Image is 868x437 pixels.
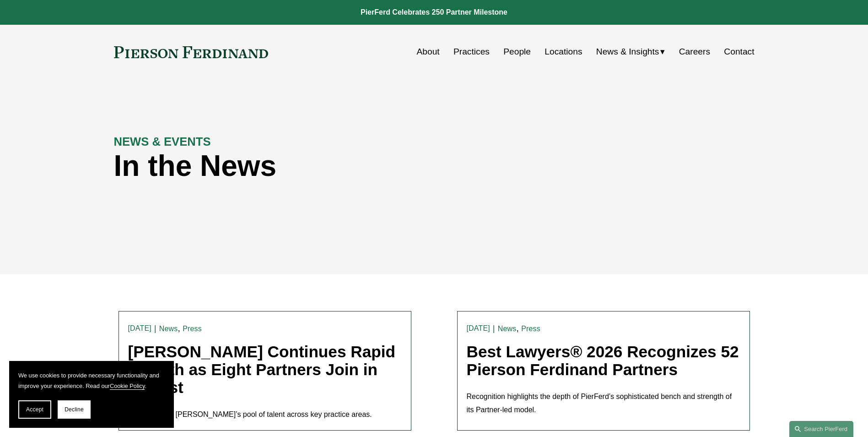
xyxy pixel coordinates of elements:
a: News [159,325,178,333]
a: Best Lawyers® 2026 Recognizes 52 Pierson Ferdinand Partners [467,343,739,378]
p: Latest arrivals [PERSON_NAME]’s pool of talent across key practice areas. [128,408,402,421]
a: News [498,325,517,333]
button: Accept [18,400,51,419]
span: Accept [26,406,43,413]
a: Search this site [789,421,853,437]
span: News & Insights [596,44,659,60]
a: Cookie Policy [110,382,145,389]
a: About [417,43,440,60]
a: Careers [679,43,710,60]
a: folder dropdown [596,43,665,60]
a: People [503,43,531,60]
strong: NEWS & EVENTS [114,135,211,148]
time: [DATE] [128,325,151,332]
h1: In the News [114,149,594,183]
time: [DATE] [467,325,490,332]
section: Cookie banner [9,361,174,428]
span: , [178,323,180,333]
span: , [516,323,518,333]
a: Locations [545,43,582,60]
a: Press [183,325,202,333]
a: Contact [724,43,754,60]
a: [PERSON_NAME] Continues Rapid Growth as Eight Partners Join in August [128,343,396,396]
a: Practices [453,43,490,60]
a: Press [521,325,540,333]
button: Decline [58,400,91,419]
span: Decline [65,406,84,413]
p: We use cookies to provide necessary functionality and improve your experience. Read our . [18,370,165,391]
p: Recognition highlights the depth of PierFerd’s sophisticated bench and strength of its Partner-le... [467,390,740,417]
